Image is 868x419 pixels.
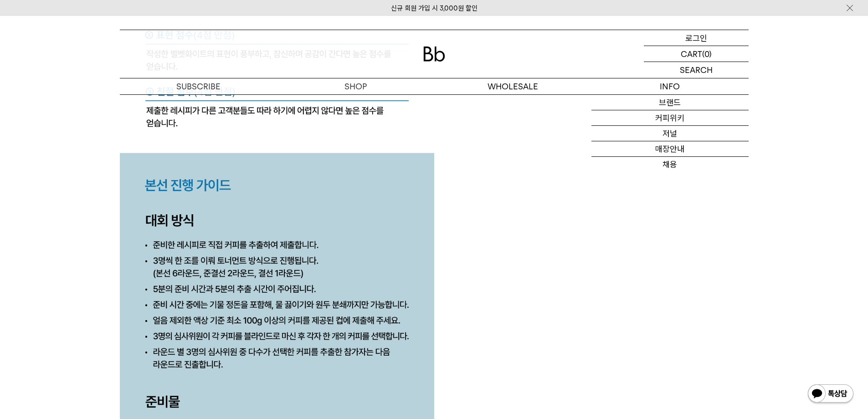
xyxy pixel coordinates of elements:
a: CART (0) [644,46,749,62]
a: 매장안내 [591,141,749,157]
img: 로고 [423,47,445,62]
a: 로그인 [644,30,749,46]
a: 신규 회원 가입 시 3,000원 할인 [391,4,478,12]
p: SEARCH [680,62,713,78]
p: 로그인 [685,30,707,46]
a: SUBSCRIBE [120,78,277,94]
a: SHOP [277,78,434,94]
p: (0) [702,46,712,62]
a: 커피위키 [591,110,749,126]
a: 채용 [591,157,749,172]
p: WHOLESALE [434,78,591,94]
p: INFO [591,78,749,94]
a: 브랜드 [591,95,749,110]
p: CART [681,46,702,62]
a: 저널 [591,126,749,141]
img: 카카오톡 채널 1:1 채팅 버튼 [807,383,854,405]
